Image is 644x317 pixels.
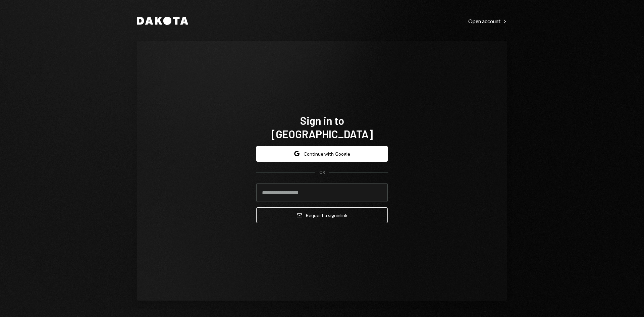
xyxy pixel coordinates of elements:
button: Request a signinlink [256,207,388,223]
div: Open account [468,18,507,24]
button: Continue with Google [256,146,388,162]
a: Open account [468,17,507,24]
h1: Sign in to [GEOGRAPHIC_DATA] [256,114,388,141]
div: OR [319,170,325,175]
